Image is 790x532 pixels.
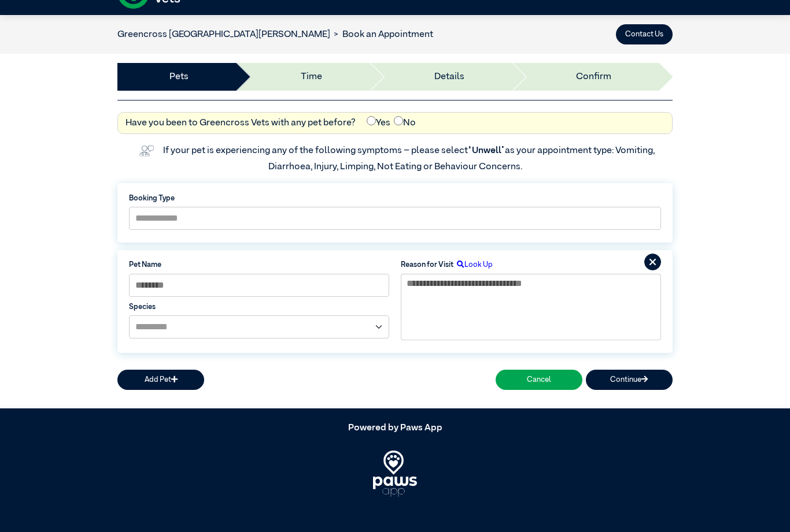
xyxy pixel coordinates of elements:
[135,142,157,160] img: vet
[453,259,493,270] label: Look Up
[163,146,656,172] label: If your pet is experiencing any of the following symptoms – please select as your appointment typ...
[169,70,189,84] a: Pets
[401,259,453,270] label: Reason for Visit
[117,28,433,42] nav: breadcrumb
[117,370,204,390] button: Add Pet
[330,28,433,42] li: Book an Appointment
[373,451,418,497] img: PawsApp
[367,116,390,130] label: Yes
[367,116,376,125] input: Yes
[586,370,673,390] button: Continue
[129,259,389,270] label: Pet Name
[394,116,416,130] label: No
[117,30,330,39] a: Greencross [GEOGRAPHIC_DATA][PERSON_NAME]
[129,193,661,204] label: Booking Type
[129,302,389,312] label: Species
[394,116,403,125] input: No
[117,423,673,434] h5: Powered by Paws App
[496,370,582,390] button: Cancel
[616,24,673,44] button: Contact Us
[468,146,505,155] span: “Unwell”
[125,116,356,130] label: Have you been to Greencross Vets with any pet before?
